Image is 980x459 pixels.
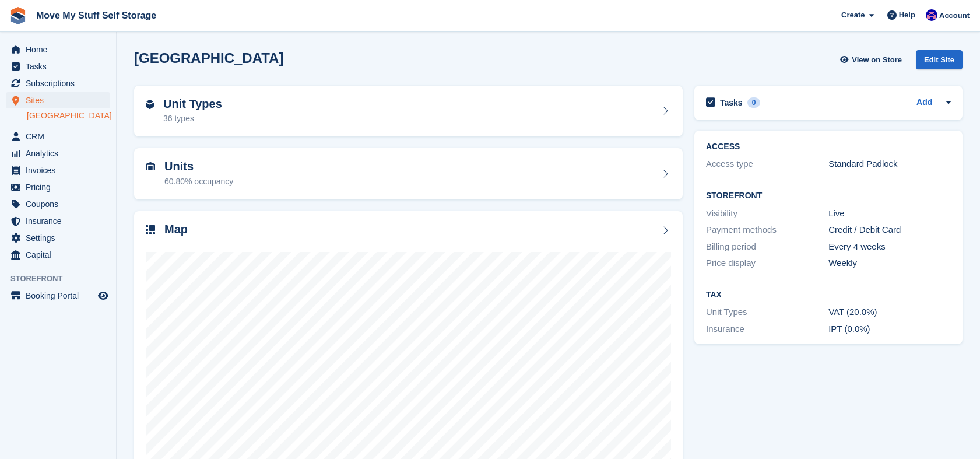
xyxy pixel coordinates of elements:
[6,179,110,195] a: menu
[747,97,761,108] div: 0
[26,179,96,195] span: Pricing
[6,75,110,92] a: menu
[134,50,283,66] h2: [GEOGRAPHIC_DATA]
[939,10,970,22] span: Account
[706,306,828,319] div: Unit Types
[26,213,96,229] span: Insurance
[146,100,154,109] img: unit-type-icn-2b2737a686de81e16bb02015468b77c625bbabd49415b5ef34ead5e3b44a266d.svg
[6,58,110,75] a: menu
[164,223,188,236] h2: Map
[146,162,155,170] img: unit-icn-7be61d7bf1b0ce9d3e12c5938cc71ed9869f7b940bace4675aadf7bd6d80202e.svg
[6,92,110,108] a: menu
[134,86,683,137] a: Unit Types 36 types
[899,9,915,21] span: Help
[164,160,233,173] h2: Units
[6,128,110,145] a: menu
[6,288,110,304] a: menu
[828,257,951,270] div: Weekly
[26,230,96,246] span: Settings
[31,6,161,25] a: Move My Stuff Self Storage
[26,196,96,212] span: Coupons
[164,176,233,188] div: 60.80% occupancy
[6,41,110,58] a: menu
[916,96,932,110] a: Add
[706,240,828,254] div: Billing period
[146,225,155,234] img: map-icn-33ee37083ee616e46c38cad1a60f524a97daa1e2b2c8c0bc3eb3415660979fc1.svg
[6,145,110,162] a: menu
[10,273,116,285] span: Storefront
[26,145,96,162] span: Analytics
[706,223,828,237] div: Payment methods
[26,41,96,58] span: Home
[852,54,902,66] span: View on Store
[828,207,951,220] div: Live
[706,323,828,336] div: Insurance
[163,113,222,125] div: 36 types
[26,75,96,92] span: Subscriptions
[26,92,96,108] span: Sites
[706,142,951,152] h2: ACCESS
[828,240,951,254] div: Every 4 weeks
[828,306,951,319] div: VAT (20.0%)
[163,97,222,111] h2: Unit Types
[916,50,963,69] div: Edit Site
[828,323,951,336] div: IPT (0.0%)
[841,9,865,21] span: Create
[96,289,110,303] a: Preview store
[6,247,110,263] a: menu
[26,128,96,145] span: CRM
[706,191,951,201] h2: Storefront
[9,7,27,24] img: stora-icon-8386f47178a22dfd0bd8f6a31ec36ba5ce8667c1dd55bd0f319d3a0aa187defe.svg
[926,9,937,21] img: Jade Whetnall
[706,157,828,171] div: Access type
[706,207,828,220] div: Visibility
[26,247,96,263] span: Capital
[6,196,110,212] a: menu
[828,157,951,171] div: Standard Padlock
[838,50,907,69] a: View on Store
[828,223,951,237] div: Credit / Debit Card
[916,50,963,74] a: Edit Site
[26,288,96,304] span: Booking Portal
[27,110,110,121] a: [GEOGRAPHIC_DATA]
[706,290,951,300] h2: Tax
[26,162,96,178] span: Invoices
[720,97,743,108] h2: Tasks
[26,58,96,75] span: Tasks
[134,148,683,199] a: Units 60.80% occupancy
[6,230,110,246] a: menu
[6,213,110,229] a: menu
[706,257,828,270] div: Price display
[6,162,110,178] a: menu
